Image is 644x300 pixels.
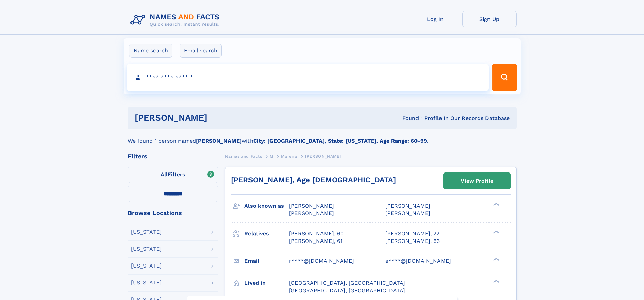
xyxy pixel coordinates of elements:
[196,138,242,144] b: [PERSON_NAME]
[492,230,500,234] div: ❯
[492,202,500,207] div: ❯
[289,230,344,237] a: [PERSON_NAME], 60
[127,64,489,91] input: search input
[289,237,342,245] a: [PERSON_NAME], 61
[492,257,500,261] div: ❯
[131,280,162,285] div: [US_STATE]
[305,115,510,122] div: Found 1 Profile In Our Records Database
[128,210,218,216] div: Browse Locations
[225,152,262,160] a: Names and Facts
[244,228,289,239] h3: Relatives
[244,277,289,289] h3: Lived in
[492,279,500,283] div: ❯
[128,11,225,29] img: Logo Names and Facts
[289,210,334,216] span: [PERSON_NAME]
[289,287,405,294] span: [GEOGRAPHIC_DATA], [GEOGRAPHIC_DATA]
[161,171,168,178] span: All
[462,11,517,27] a: Sign Up
[128,167,218,183] label: Filters
[385,203,430,209] span: [PERSON_NAME]
[270,152,273,160] a: M
[408,11,462,27] a: Log In
[492,64,517,91] button: Search Button
[131,246,162,252] div: [US_STATE]
[385,237,440,245] a: [PERSON_NAME], 63
[289,203,334,209] span: [PERSON_NAME]
[281,154,297,159] span: Mareira
[180,44,222,58] label: Email search
[289,280,405,286] span: [GEOGRAPHIC_DATA], [GEOGRAPHIC_DATA]
[131,263,162,269] div: [US_STATE]
[129,44,172,58] label: Name search
[385,210,430,216] span: [PERSON_NAME]
[231,176,396,184] a: [PERSON_NAME], Age [DEMOGRAPHIC_DATA]
[244,255,289,267] h3: Email
[128,153,218,159] div: Filters
[253,138,427,144] b: City: [GEOGRAPHIC_DATA], State: [US_STATE], Age Range: 60-99
[444,173,510,189] a: View Profile
[244,200,289,212] h3: Also known as
[131,229,162,235] div: [US_STATE]
[385,230,439,237] a: [PERSON_NAME], 22
[305,154,341,159] span: [PERSON_NAME]
[128,129,517,145] div: We found 1 person named with .
[270,154,273,159] span: M
[281,152,297,160] a: Mareira
[135,114,305,122] h1: [PERSON_NAME]
[461,173,493,189] div: View Profile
